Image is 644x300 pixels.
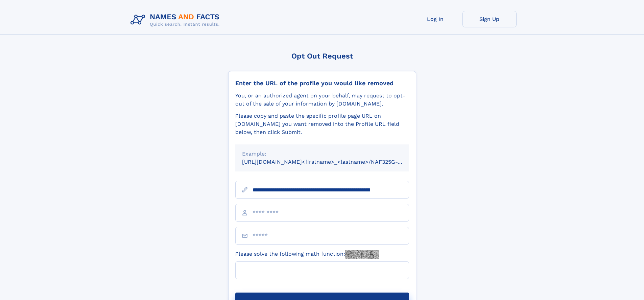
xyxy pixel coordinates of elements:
[242,150,402,158] div: Example:
[408,11,462,27] a: Log In
[228,52,416,60] div: Opt Out Request
[235,92,409,108] div: You, or an authorized agent on your behalf, may request to opt-out of the sale of your informatio...
[235,250,379,259] label: Please solve the following math function:
[462,11,517,27] a: Sign Up
[235,79,409,87] div: Enter the URL of the profile you would like removed
[235,112,409,136] div: Please copy and paste the specific profile page URL on [DOMAIN_NAME] you want removed into the Pr...
[242,159,422,165] small: [URL][DOMAIN_NAME]<firstname>_<lastname>/NAF325G-xxxxxxxx
[128,11,225,29] img: Logo Names and Facts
